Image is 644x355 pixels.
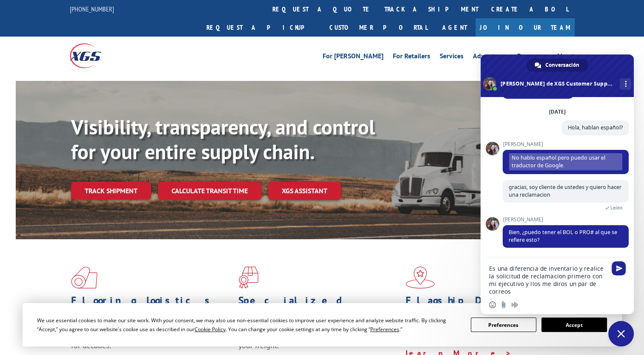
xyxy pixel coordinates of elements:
a: Calculate transit time [158,182,261,200]
textarea: Escribe aquí tu mensaje... [489,265,607,295]
span: Hola, hablan español? [568,124,623,131]
a: [PHONE_NUMBER] [70,5,114,13]
span: Grabar mensaje de audio [511,301,518,308]
img: xgs-icon-flagship-distribution-model-red [406,266,435,289]
span: Bien, ¿puedo tener el BOL o PRO# al que se refiere esto? [509,229,617,243]
a: For Retailers [393,53,430,62]
a: About [556,53,575,62]
a: Request a pickup [200,18,323,37]
span: Preferences [370,326,399,333]
b: Visibility, transparency, and control for your entire supply chain. [71,114,375,165]
a: Join Our Team [475,18,575,37]
img: xgs-icon-focused-on-flooring-red [238,266,258,289]
a: Customer Portal [323,18,434,37]
span: Conversación [545,59,579,72]
span: Insertar un emoji [489,301,496,308]
div: Cookie Consent Prompt [23,303,622,346]
span: gracias, soy cliente de ustedes y quiero hacer una reclamacion [509,183,621,198]
div: Cerrar el chat [608,321,634,346]
div: We use essential cookies to make our site work. With your consent, we may also use non-essential ... [37,316,461,334]
span: No hablo español pero puedo usar el traductor de Google. [509,153,622,170]
h1: Flooring Logistics Solutions [71,295,232,320]
a: Track shipment [71,182,151,200]
a: Advantages [473,53,508,62]
div: Conversación [527,59,588,72]
a: For [PERSON_NAME] [323,53,384,62]
button: Accept [541,318,607,332]
h1: Specialized Freight Experts [238,295,399,320]
a: XGS ASSISTANT [268,182,341,200]
span: As an industry carrier of choice, XGS has brought innovation and dedication to flooring logistics... [71,320,232,350]
button: Preferences [471,318,536,332]
span: [PERSON_NAME] [503,217,629,223]
a: Services [440,53,464,62]
a: Agent [434,18,475,37]
div: [DATE] [549,109,566,115]
span: [PERSON_NAME] [503,141,629,147]
span: Leído [610,205,623,211]
img: xgs-icon-total-supply-chain-intelligence-red [71,266,97,289]
span: Enviar un archivo [500,301,507,308]
div: Más canales [620,78,631,90]
a: Resources [517,53,547,62]
span: Cookie Policy [195,326,226,333]
span: Enviar [612,261,626,275]
h1: Flagship Distribution Model [406,295,567,320]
